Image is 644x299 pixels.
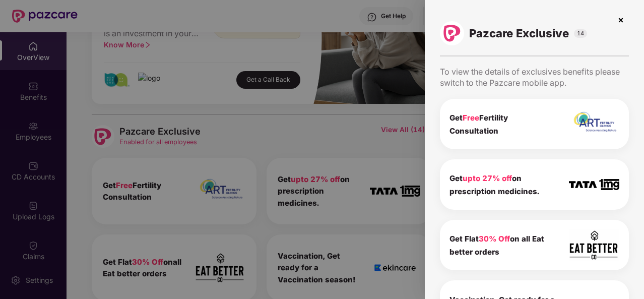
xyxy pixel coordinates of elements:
[569,110,619,138] img: icon
[443,25,461,42] img: logo
[569,179,619,191] img: icon
[440,67,620,88] span: To view the details of exclusives benefits please switch to the Pazcare mobile app.
[449,113,508,136] b: Get Fertility Consultation
[569,229,619,260] img: icon
[613,12,629,28] img: svg+xml;base64,PHN2ZyBpZD0iQ3Jvc3MtMzJ4MzIiIHhtbG5zPSJodHRwOi8vd3d3LnczLm9yZy8yMDAwL3N2ZyIgd2lkdG...
[574,29,587,38] span: 14
[449,173,539,196] b: Get on prescription medicines.
[463,113,479,123] span: Free
[449,234,544,257] b: Get Flat on all Eat better orders
[469,26,569,40] span: Pazcare Exclusive
[463,173,512,183] span: upto 27% off
[479,234,510,244] span: 30% Off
